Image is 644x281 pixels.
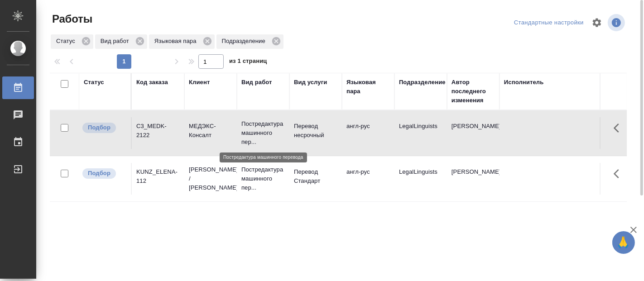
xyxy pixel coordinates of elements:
[222,37,269,46] p: Подразделение
[399,78,446,87] div: Подразделение
[608,14,627,31] span: Посмотреть информацию
[189,78,210,87] div: Клиент
[82,167,126,180] div: Можно подбирать исполнителей
[216,34,284,49] div: Подразделение
[504,78,544,87] div: Исполнитель
[149,34,215,49] div: Языковая пара
[95,34,147,49] div: Вид работ
[616,233,631,252] span: 🙏
[394,117,447,149] td: LegalLinguists
[294,167,337,186] p: Перевод Стандарт
[608,163,630,185] button: Здесь прячутся важные кнопки
[88,123,111,132] p: Подбор
[346,78,390,96] div: Языковая пара
[452,78,495,105] div: Автор последнего изменения
[586,12,608,33] span: Настроить таблицу
[101,37,132,46] p: Вид работ
[88,169,111,178] p: Подбор
[189,122,232,140] p: МЕДЭКС-Консалт
[241,165,285,192] p: Постредактура машинного пер...
[82,122,126,134] div: Можно подбирать исполнителей
[51,34,93,49] div: Статус
[342,117,394,149] td: англ-рус
[612,231,635,254] button: 🙏
[608,117,630,139] button: Здесь прячутся важные кнопки
[84,78,104,87] div: Статус
[394,163,447,195] td: LegalLinguists
[241,78,272,87] div: Вид работ
[136,167,180,186] div: KUNZ_ELENA-112
[189,165,232,192] p: [PERSON_NAME] / [PERSON_NAME]
[512,16,586,30] div: split button
[342,163,394,195] td: англ-рус
[56,37,78,46] p: Статус
[136,122,180,140] div: C3_MEDK-2122
[136,78,168,87] div: Код заказа
[50,12,92,26] span: Работы
[154,37,200,46] p: Языковая пара
[447,117,500,149] td: [PERSON_NAME]
[294,78,327,87] div: Вид услуги
[241,119,285,147] p: Постредактура машинного пер...
[447,163,500,195] td: [PERSON_NAME]
[229,56,267,69] span: из 1 страниц
[294,122,337,140] p: Перевод несрочный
